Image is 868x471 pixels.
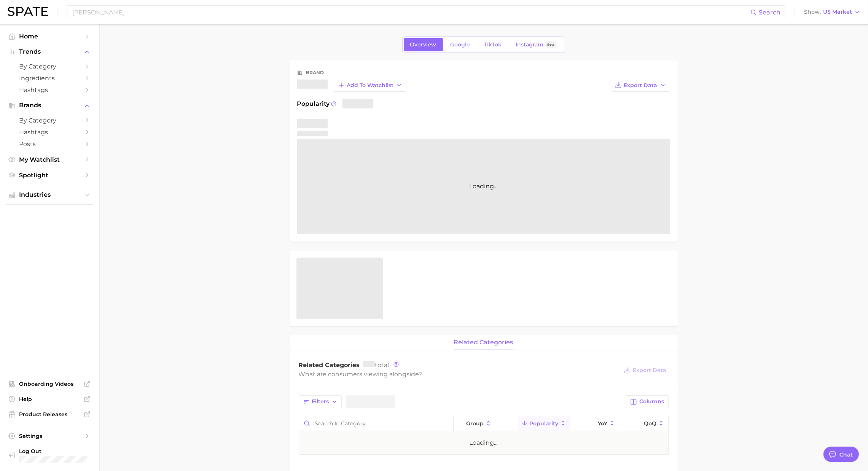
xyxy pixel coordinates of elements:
span: Brands [19,102,80,109]
a: My Watchlist [6,154,93,165]
a: Spotlight [6,169,93,181]
span: Industries [19,191,80,198]
span: Show [804,10,821,14]
a: Help [6,393,93,405]
a: InstagramBeta [510,38,564,51]
span: Ingredients [19,75,80,82]
span: Google [451,41,470,48]
span: Search [759,9,780,16]
a: Hashtags [6,126,93,138]
span: by Category [19,63,80,70]
a: Overview [404,38,443,51]
button: Brands [6,100,93,111]
img: SPATE [8,7,48,16]
div: Loading... [470,438,498,447]
div: What are consumers viewing alongside ? [299,369,618,379]
a: by Category [6,60,93,72]
button: Export Data [622,365,668,376]
span: Onboarding Videos [19,380,80,387]
a: Google [444,38,477,51]
span: Home [19,33,80,40]
a: Hashtags [6,84,93,96]
button: Industries [6,189,93,200]
a: Ingredients [6,72,93,84]
span: Beta [548,41,555,48]
span: QoQ [644,420,656,426]
button: Filters [299,395,342,408]
span: Spotlight [19,172,80,179]
span: Popularity [297,99,330,108]
span: Product Releases [19,411,80,418]
span: My Watchlist [19,156,80,163]
button: group [454,416,518,431]
button: Add to Watchlist [334,79,406,92]
a: Log out. Currently logged in with e-mail jdurbin@soldejaneiro.com. [6,446,93,465]
span: US Market [823,10,852,14]
span: Columns [640,398,664,405]
input: Search here for a brand, industry, or ingredient [72,6,750,19]
a: Home [6,30,93,42]
button: Popularity [518,416,570,431]
span: Add to Watchlist [347,82,394,89]
a: by Category [6,115,93,126]
a: Product Releases [6,409,93,420]
span: by Category [19,117,80,124]
span: related categories [454,339,513,346]
span: Log Out [19,448,89,455]
button: Trends [6,46,93,57]
span: Help [19,396,80,403]
button: QoQ [619,416,668,431]
span: total [363,361,389,369]
button: Columns [626,395,668,408]
span: Trends [19,48,80,55]
a: Onboarding Videos [6,378,93,390]
div: Loading... [297,139,670,234]
span: Related Categories [299,361,360,369]
span: Settings [19,433,80,439]
span: Export Data [633,367,667,374]
span: Export Data [624,82,658,89]
span: Posts [19,140,80,148]
div: brand [306,68,324,77]
span: group [466,420,484,426]
a: TikTok [478,38,508,51]
span: TikTok [484,41,502,48]
span: Hashtags [19,86,80,94]
button: ShowUS Market [802,7,862,17]
button: YoY [570,416,619,431]
a: Settings [6,430,93,442]
input: Search in category [299,416,453,431]
a: Posts [6,138,93,150]
button: Export Data [611,79,670,92]
span: Hashtags [19,129,80,136]
span: YoY [598,420,607,426]
span: Overview [410,41,436,48]
span: Instagram [516,41,544,48]
span: Popularity [529,420,558,426]
span: Filters [312,398,329,405]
